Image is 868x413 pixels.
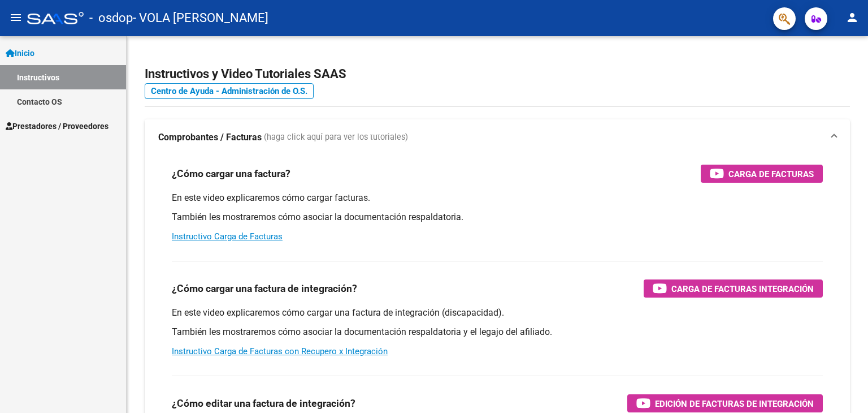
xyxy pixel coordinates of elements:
h3: ¿Cómo cargar una factura de integración? [172,281,357,296]
button: Edición de Facturas de integración [627,394,823,412]
mat-icon: person [845,11,859,24]
a: Instructivo Carga de Facturas con Recupero x Integración [172,346,388,356]
p: También les mostraremos cómo asociar la documentación respaldatoria y el legajo del afiliado. [172,326,823,338]
a: Instructivo Carga de Facturas [172,231,283,242]
iframe: Intercom live chat [830,375,857,402]
button: Carga de Facturas Integración [644,279,823,298]
span: Inicio [6,47,34,59]
mat-expansion-panel-header: Comprobantes / Facturas (haga click aquí para ver los tutoriales) [145,119,850,156]
span: Edición de Facturas de integración [655,397,814,411]
span: - VOLA [PERSON_NAME] [133,6,268,31]
button: Carga de Facturas [701,165,823,183]
h2: Instructivos y Video Tutoriales SAAS [145,63,850,85]
span: Prestadores / Proveedores [6,120,108,132]
span: - osdop [89,6,133,31]
span: Carga de Facturas Integración [671,282,814,296]
strong: Comprobantes / Facturas [158,131,262,144]
span: Carga de Facturas [728,167,814,181]
mat-icon: menu [9,11,23,24]
span: (haga click aquí para ver los tutoriales) [264,131,408,144]
a: Centro de Ayuda - Administración de O.S. [145,83,314,99]
h3: ¿Cómo cargar una factura? [172,166,290,182]
p: En este video explicaremos cómo cargar facturas. [172,192,823,204]
p: También les mostraremos cómo asociar la documentación respaldatoria. [172,211,823,223]
p: En este video explicaremos cómo cargar una factura de integración (discapacidad). [172,307,823,319]
h3: ¿Cómo editar una factura de integración? [172,395,355,411]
